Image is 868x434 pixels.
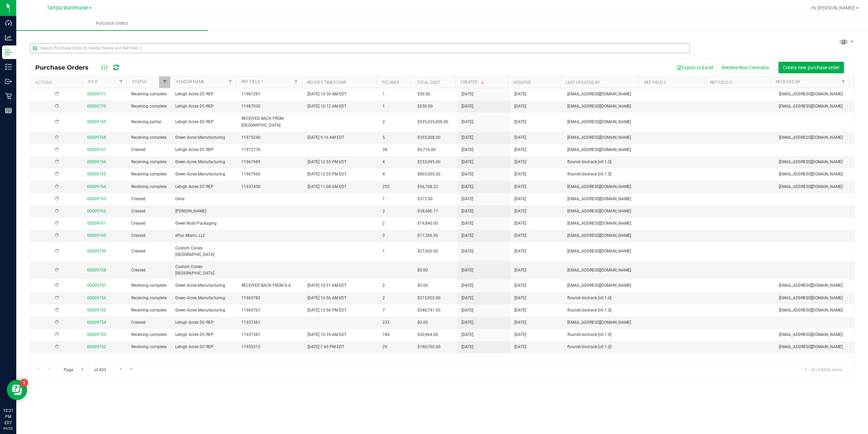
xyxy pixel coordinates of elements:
[241,134,299,141] span: 11975240
[382,147,410,153] span: 38
[461,134,473,141] span: [DATE]
[175,103,233,110] span: Lehigh Acres DC REP
[241,147,299,153] span: 11972776
[779,134,850,141] span: [EMAIL_ADDRESS][DOMAIN_NAME]
[5,107,12,114] inline-svg: Reports
[175,196,233,202] span: Uline
[131,159,167,165] span: Receiving complete
[461,159,473,165] span: [DATE]
[87,20,137,26] span: Purchase Orders
[5,20,12,26] inline-svg: Dashboard
[514,267,526,273] span: [DATE]
[382,184,410,190] span: 255
[382,134,410,141] span: 5
[87,209,106,213] a: 00009762
[131,248,167,254] span: Created
[87,320,106,325] a: 00009754
[131,220,167,227] span: Created
[514,344,526,350] span: [DATE]
[417,119,448,125] span: $535,035,000.00
[175,119,233,125] span: Lehigh Acres DC REP
[241,344,299,350] span: 11955313
[132,79,147,84] a: Status
[417,295,440,301] span: $215,902.00
[514,208,526,214] span: [DATE]
[382,307,410,314] span: 7
[175,91,233,97] span: Lehigh Acres DC REP
[308,103,347,110] span: [DATE] 10:12 AM EDT
[417,80,440,85] a: Total Cost
[175,232,233,239] span: ePac Miami, LLC
[175,245,233,258] span: Custom Cones [GEOGRAPHIC_DATA]
[779,282,850,289] span: [EMAIL_ADDRESS][DOMAIN_NAME]
[30,43,690,53] input: Search Purchase Order ID, Vendor Name and Ref Field 1
[16,16,208,31] a: Purchase Orders
[461,267,473,273] span: [DATE]
[175,134,233,141] span: Green Acres Manufacturing
[514,332,526,338] span: [DATE]
[514,295,526,301] span: [DATE]
[131,307,167,314] span: Receiving complete
[567,208,638,214] span: [EMAIL_ADDRESS][DOMAIN_NAME]
[382,171,410,177] span: 4
[417,134,440,141] span: $393,008.00
[514,171,526,177] span: [DATE]
[241,79,263,84] a: Ref Field 1
[461,282,473,289] span: [DATE]
[382,248,410,254] span: 1
[461,171,473,177] span: [DATE]
[87,249,106,253] a: 00009759
[176,79,204,84] a: Vendor Name
[131,232,167,239] span: Created
[779,332,850,338] span: [EMAIL_ADDRESS][DOMAIN_NAME]
[567,91,638,97] span: [EMAIL_ADDRESS][DOMAIN_NAME]
[783,65,840,70] span: Create new purchase order
[87,233,106,238] a: 00009760
[87,159,106,164] a: 00009766
[461,248,473,254] span: [DATE]
[382,91,410,97] span: 1
[241,184,299,190] span: 11937450
[417,91,430,97] span: $50.00
[514,319,526,326] span: [DATE]
[567,282,638,289] span: [EMAIL_ADDRESS][DOMAIN_NAME]
[87,172,106,176] a: 00009765
[308,184,347,190] span: [DATE] 11:08 AM EDT
[241,103,299,110] span: 11987030
[461,220,473,227] span: [DATE]
[514,232,526,239] span: [DATE]
[717,62,773,73] button: Receive Non-Cannabis
[175,184,233,190] span: Lehigh Acres DC REP
[131,208,167,214] span: Created
[3,426,13,431] p: 09/22
[461,196,473,202] span: [DATE]
[175,319,233,326] span: Lehigh Acres DC REP
[514,248,526,254] span: [DATE]
[460,80,486,84] a: Created
[382,319,410,326] span: 233
[241,295,299,301] span: 11965782
[87,119,106,124] a: 00009769
[78,365,90,375] input: 1
[241,307,299,314] span: 11965767
[567,134,638,141] span: [EMAIL_ADDRESS][DOMAIN_NAME]
[567,319,638,326] span: [EMAIL_ADDRESS][DOMAIN_NAME]
[566,80,600,85] a: Last Updated By
[417,208,438,214] span: $38,680.17
[241,282,299,289] span: RECEIVED BACK FROM G.A.
[175,171,233,177] span: Green Acres Manufacturing
[567,267,638,273] span: [EMAIL_ADDRESS][DOMAIN_NAME]
[417,184,438,190] span: $56,708.22
[417,147,436,153] span: $6,716.00
[87,296,106,300] a: 00009756
[131,103,167,110] span: Receiving complete
[225,76,236,88] a: Filter
[175,344,233,350] span: Lehigh Acres DC REP
[5,63,12,70] inline-svg: Inventory
[514,91,526,97] span: [DATE]
[116,365,126,374] a: Go to the next page
[382,295,410,301] span: 2
[175,307,233,314] span: Green Acres Manufacturing
[5,78,12,85] inline-svg: Outbound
